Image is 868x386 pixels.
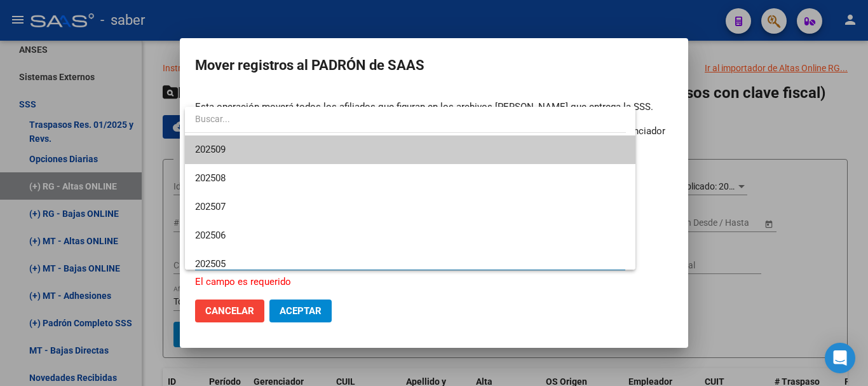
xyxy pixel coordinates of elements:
span: 202508 [195,172,226,184]
input: dropdown search [185,106,626,132]
span: 202505 [195,258,226,270]
div: Open Intercom Messenger [825,343,855,373]
span: 202506 [195,230,226,241]
span: 202507 [195,201,226,212]
span: 202509 [195,144,226,155]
